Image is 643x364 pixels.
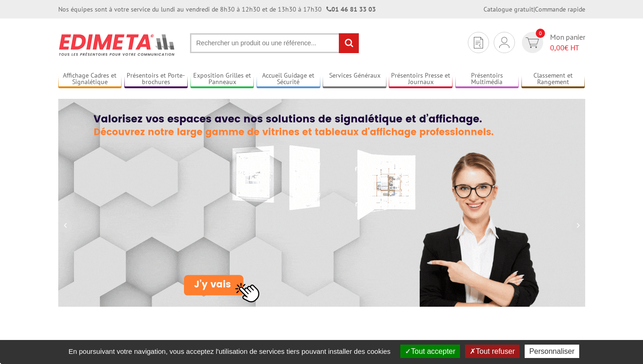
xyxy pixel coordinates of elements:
strong: 01 46 81 33 03 [326,5,376,13]
a: Classement et Rangement [521,72,585,87]
span: 0,00 [550,43,564,52]
span: 0 [536,29,545,38]
span: En poursuivant votre navigation, vous acceptez l'utilisation de services tiers pouvant installer ... [64,347,395,355]
a: Services Généraux [323,72,386,87]
button: Tout accepter [400,345,460,358]
a: Présentoirs Presse et Journaux [389,72,453,87]
a: Présentoirs et Porte-brochures [124,72,188,87]
a: devis rapide 0 Mon panier 0,00€ HT [520,32,585,53]
img: devis rapide [474,37,483,49]
a: Catalogue gratuit [484,5,533,13]
a: Présentoirs Multimédia [455,72,519,87]
a: Commande rapide [535,5,585,13]
div: Nos équipes sont à votre service du lundi au vendredi de 8h30 à 12h30 et de 13h30 à 17h30 [58,5,376,14]
img: Présentoir, panneau, stand - Edimeta - PLV, affichage, mobilier bureau, entreprise [58,28,176,62]
input: rechercher [339,33,359,53]
button: Tout refuser [465,345,519,358]
div: | [484,5,585,14]
a: Exposition Grilles et Panneaux [190,72,254,87]
button: Personnaliser (fenêtre modale) [525,345,579,358]
input: Rechercher un produit ou une référence... [190,33,359,53]
img: devis rapide [499,37,509,48]
a: Accueil Guidage et Sécurité [257,72,320,87]
a: Affichage Cadres et Signalétique [58,72,122,87]
img: devis rapide [526,37,539,48]
span: Mon panier [550,32,585,53]
span: € HT [550,42,585,53]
